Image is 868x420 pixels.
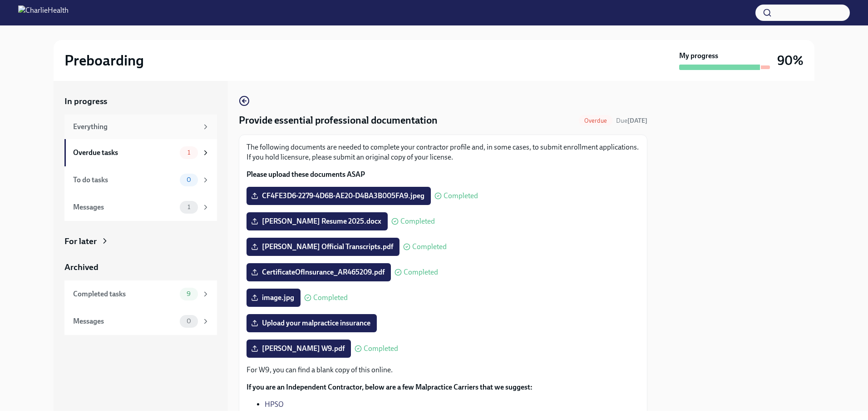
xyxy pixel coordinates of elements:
[73,122,198,132] div: Everything
[247,365,640,375] p: For W9, you can find a blank copy of this online.
[73,202,176,212] div: Messages
[247,187,431,205] label: CF4FE3D6-2279-4D6B-AE20-D4BA3B005FA9.jpeg
[247,142,640,162] p: The following documents are needed to complete your contractor profile and, in some cases, to sub...
[64,166,217,194] a: To do tasks0
[64,261,217,273] a: Archived
[579,117,612,124] span: Overdue
[627,117,647,125] strong: [DATE]
[679,51,718,61] strong: My progress
[247,314,377,332] label: Upload your malpractice insurance
[253,242,393,251] span: [PERSON_NAME] Official Transcripts.pdf
[239,114,438,127] h4: Provide essential professional documentation
[247,340,351,358] label: [PERSON_NAME] W9.pdf
[265,410,349,419] a: Philadelphia Insurance. CO
[181,290,196,297] span: 9
[253,217,381,226] span: [PERSON_NAME] Resume 2025.docx
[253,319,370,328] span: Upload your malpractice insurance
[64,139,217,166] a: Overdue tasks1
[247,383,533,391] strong: If you are an Independent Contractor, below are a few Malpractice Carriers that we suggest:
[64,194,217,221] a: Messages1
[64,115,217,139] a: Everything
[247,263,391,281] label: CertificateOfInsurance_AR465209.pdf
[247,238,399,256] label: [PERSON_NAME] Official Transcripts.pdf
[412,243,447,250] span: Completed
[253,344,345,353] span: [PERSON_NAME] W9.pdf
[64,308,217,335] a: Messages0
[400,218,435,225] span: Completed
[73,289,176,299] div: Completed tasks
[247,170,365,179] strong: Please upload these documents ASAP
[182,149,196,156] span: 1
[265,400,284,409] a: HPSO
[64,235,217,247] a: For later
[182,204,196,210] span: 1
[64,95,217,107] a: In progress
[364,345,398,352] span: Completed
[444,192,478,200] span: Completed
[181,318,197,325] span: 0
[313,294,348,301] span: Completed
[253,191,424,200] span: CF4FE3D6-2279-4D6B-AE20-D4BA3B005FA9.jpeg
[404,269,438,276] span: Completed
[73,316,176,326] div: Messages
[253,293,294,302] span: image.jpg
[64,51,144,70] h2: Preboarding
[247,212,388,230] label: [PERSON_NAME] Resume 2025.docx
[777,52,804,69] h3: 90%
[73,148,176,158] div: Overdue tasks
[253,268,385,277] span: CertificateOfInsurance_AR465209.pdf
[616,117,647,125] span: Due
[247,289,301,307] label: image.jpg
[616,116,647,125] span: September 4th, 2025 09:00
[18,5,69,20] img: CharlieHealth
[64,235,97,247] div: For later
[64,280,217,308] a: Completed tasks9
[181,176,197,183] span: 0
[73,175,176,185] div: To do tasks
